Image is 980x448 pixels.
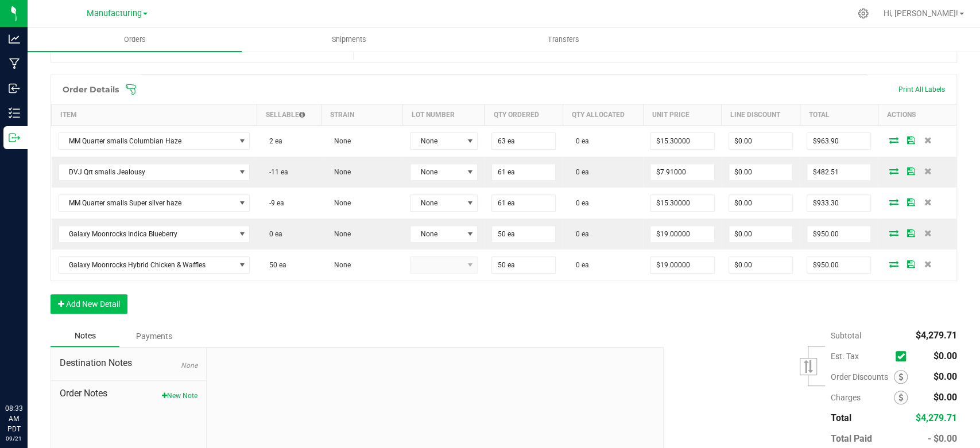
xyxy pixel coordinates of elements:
span: Charges [831,393,894,402]
span: Save Order Detail [902,229,919,236]
input: 0 [650,164,714,180]
span: DVJ Qrt smalls Jealousy [59,164,235,180]
span: Save Order Detail [902,167,919,174]
span: $0.00 [933,350,957,361]
span: Manufacturing [87,9,142,18]
span: 0 ea [570,261,588,269]
inline-svg: Manufacturing [9,58,20,69]
span: Transfers [532,34,595,45]
th: Total [800,104,878,126]
input: 0 [729,164,792,180]
span: Galaxy Moonrocks Hybrid Chicken & Waffles [59,257,235,273]
button: Add New Detail [51,294,127,314]
span: None [328,230,351,238]
span: NO DATA FOUND [59,256,250,274]
span: Save Order Detail [902,137,919,143]
span: Total Paid [831,433,872,444]
span: None [410,133,463,149]
input: 0 [729,195,792,211]
div: Payments [119,326,188,346]
input: 0 [492,195,555,211]
span: None [410,164,463,180]
span: Galaxy Moonrocks Indica Blueberry [59,226,235,242]
a: Transfers [456,28,671,52]
th: Unit Price [643,104,721,126]
th: Item [52,104,257,126]
span: NO DATA FOUND [59,133,250,150]
span: Save Order Detail [902,198,919,205]
inline-svg: Analytics [9,33,20,45]
th: Strain [321,104,403,126]
button: New Note [162,391,197,401]
div: Manage settings [856,8,870,19]
th: Lot Number [403,104,485,126]
span: None [410,226,463,242]
span: MM Quarter smalls Columbian Haze [59,133,235,149]
input: 0 [650,257,714,273]
span: Delete Order Detail [919,260,936,267]
inline-svg: Outbound [9,132,20,143]
span: 0 ea [570,168,588,176]
th: Actions [878,104,956,126]
th: Qty Ordered [485,104,563,126]
span: Order Notes [60,387,197,400]
span: Delete Order Detail [919,198,936,205]
input: 0 [807,257,870,273]
span: None [328,168,351,176]
span: Destination Notes [60,356,197,370]
span: None [181,361,197,369]
span: None [328,199,351,207]
input: 0 [650,226,714,242]
span: Hi, [PERSON_NAME]! [884,9,958,18]
span: -11 ea [264,168,288,176]
inline-svg: Inbound [9,83,20,94]
span: MM Quarter smalls Super silver haze [59,195,235,211]
input: 0 [807,226,870,242]
a: Shipments [242,28,456,52]
a: Orders [28,28,242,52]
span: Delete Order Detail [919,167,936,174]
span: None [328,261,351,269]
span: None [410,195,463,211]
input: 0 [650,133,714,149]
span: NO DATA FOUND [59,194,250,212]
input: 0 [492,257,555,273]
input: 0 [729,257,792,273]
span: 0 ea [264,230,282,238]
input: 0 [492,164,555,180]
th: Qty Allocated [563,104,643,126]
input: 0 [492,133,555,149]
span: NO DATA FOUND [59,225,250,243]
div: Notes [51,325,119,347]
span: Shipments [316,34,382,45]
span: Calculate excise tax [896,349,911,364]
input: 0 [807,164,870,180]
th: Sellable [257,104,321,126]
span: Order Discounts [831,372,894,381]
span: Subtotal [831,331,861,340]
inline-svg: Inventory [9,107,20,119]
span: Orders [109,34,161,45]
span: $0.00 [933,371,957,382]
p: 09/21 [5,434,22,443]
span: 0 ea [570,230,588,238]
span: 0 ea [570,137,588,145]
span: $4,279.71 [916,330,957,341]
span: $4,279.71 [916,412,957,423]
span: Save Order Detail [902,260,919,267]
input: 0 [729,226,792,242]
span: None [328,137,351,145]
span: NO DATA FOUND [59,163,250,181]
span: Total [831,412,851,423]
span: 50 ea [264,261,286,269]
input: 0 [807,195,870,211]
th: Line Discount [722,104,800,126]
span: Delete Order Detail [919,229,936,236]
span: -9 ea [264,199,284,207]
span: Delete Order Detail [919,137,936,143]
input: 0 [492,226,555,242]
span: - $0.00 [928,433,957,444]
p: 08:33 AM PDT [5,403,22,434]
h1: Order Details [63,85,119,94]
span: 2 ea [264,137,282,145]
